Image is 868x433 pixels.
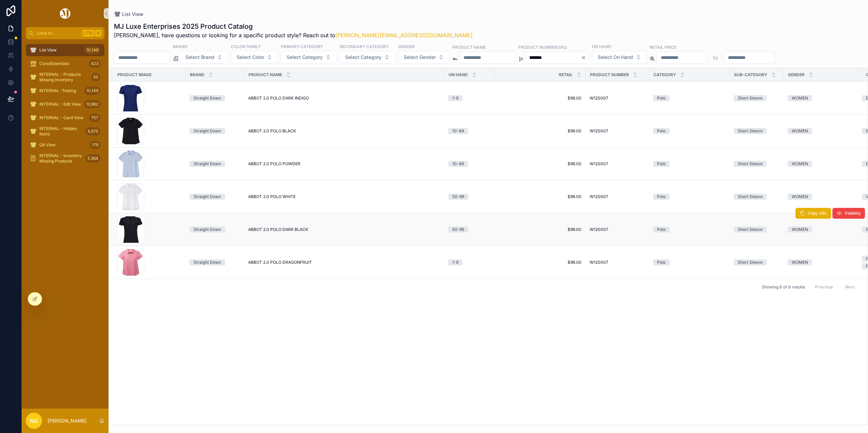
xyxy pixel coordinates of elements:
[452,44,486,50] label: Product Name
[448,194,491,200] a: 50-99
[114,31,473,39] span: [PERSON_NAME], have questions or looking for a specific product style? Reach out to
[590,161,645,167] a: W120007
[84,100,100,108] div: 13,962
[237,54,264,61] span: Select Color
[452,161,464,167] div: 10-49
[845,211,861,216] span: Visibility
[190,72,204,78] span: Brand
[248,227,440,232] a: ABBOT 2.0 POLO DARK BLACK
[26,58,104,70] a: Core/Essentials423
[559,72,573,78] span: Retail
[448,128,491,134] a: 10-49
[335,32,473,39] a: [PERSON_NAME][EMAIL_ADDRESS][DOMAIN_NAME]
[448,226,491,233] a: 50-99
[122,11,143,18] span: List View
[194,194,221,200] div: Straight Down
[448,259,491,265] a: 1-9
[653,95,726,101] a: Polo
[190,95,240,101] a: Straight Down
[59,8,72,19] img: App logo
[650,44,676,50] label: Retail Price
[26,44,104,56] a: List View10,149
[590,194,645,199] a: W120007
[117,72,152,78] span: Product Image
[738,95,763,101] div: Short Sleeve
[339,43,389,49] label: Secondary Category
[657,194,666,200] div: Polo
[734,95,780,101] a: Short Sleeve
[499,260,581,265] a: $98.00
[26,71,104,83] a: INTERNAL - Products Missing Inventory50
[36,30,79,36] span: Jump to...
[734,72,767,78] span: Sub-Category
[788,128,857,134] a: WOMEN
[590,161,608,167] span: W120007
[788,226,857,233] a: WOMEN
[190,161,240,167] a: Straight Down
[653,226,726,233] a: Polo
[738,194,763,200] div: Short Sleeve
[653,161,726,167] a: Polo
[734,161,780,167] a: Short Sleeve
[190,194,240,200] a: Straight Down
[499,194,581,199] a: $98.00
[345,54,381,61] span: Select Category
[452,128,464,134] div: 10-49
[792,194,808,200] div: WOMEN
[180,51,228,64] button: Select Button
[792,226,808,233] div: WOMEN
[590,227,645,232] a: W120007
[39,102,81,107] span: INTERNAL - Edit View
[448,95,491,101] a: 1-9
[734,128,780,134] a: Short Sleeve
[590,194,608,199] span: W120007
[738,161,763,167] div: Short Sleeve
[96,30,101,36] span: K
[795,208,831,219] button: Copy URL
[84,87,100,95] div: 10,149
[738,259,763,265] div: Short Sleeve
[832,208,865,219] button: Visibility
[248,194,296,199] span: ABBOT 2.0 POLO WHITE
[590,95,608,101] span: W120007
[653,259,726,265] a: Polo
[39,88,76,93] span: INTERNAL -Testing
[26,139,104,151] a: QA View179
[499,128,581,134] a: $98.00
[339,51,395,64] button: Select Button
[590,128,645,134] a: W120007
[448,161,491,167] a: 10-49
[114,11,143,18] a: List View
[792,128,808,134] div: WOMEN
[499,95,581,101] a: $98.00
[39,72,88,83] span: INTERNAL - Products Missing Inventory
[91,73,100,81] div: 50
[190,128,240,134] a: Straight Down
[26,27,104,39] button: Jump to...CtrlK
[452,226,464,233] div: 50-99
[39,142,56,148] span: QA View
[808,211,827,216] span: Copy URL
[792,95,808,101] div: WOMEN
[47,417,86,424] p: [PERSON_NAME]
[248,161,440,167] a: ABBOT 2.0 POLO POWDER
[39,61,69,66] span: Core/Essentials
[404,54,436,61] span: Select Gender
[26,85,104,97] a: INTERNAL -Testing10,149
[248,161,300,167] span: ABBOT 2.0 POLO POWDER
[762,284,805,290] span: Showing 6 of 6 results
[788,194,857,200] a: WOMEN
[26,125,104,137] a: INTERNAL - Hidden Items4,675
[248,95,440,101] a: ABBOT 2.0 POLO DARK INDIGO
[653,194,726,200] a: Polo
[231,51,278,64] button: Select Button
[788,259,857,265] a: WOMEN
[248,128,440,134] a: ABBOT 2.0 POLO BLACK
[590,128,608,134] span: W120007
[738,128,763,134] div: Short Sleeve
[657,226,666,233] div: Polo
[499,227,581,232] a: $98.00
[590,95,645,101] a: W120007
